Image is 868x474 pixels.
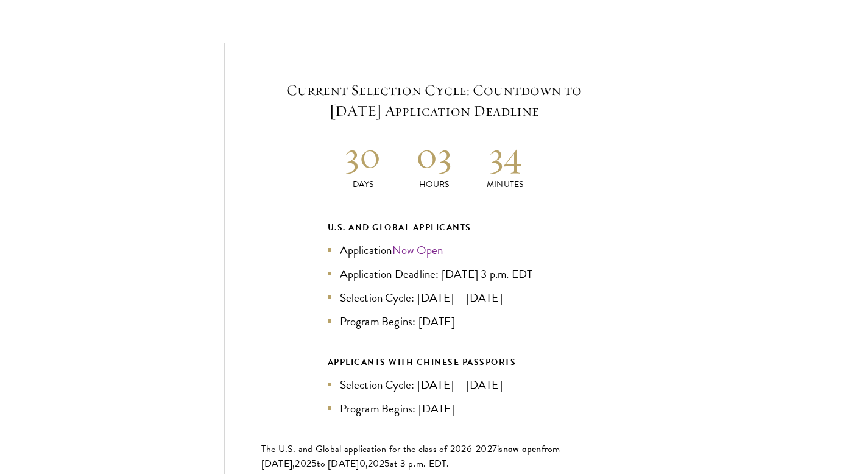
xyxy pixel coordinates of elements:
span: 202 [368,456,384,471]
h2: 30 [328,132,399,178]
a: Now Open [392,241,443,259]
span: from [DATE], [261,442,560,471]
span: 5 [384,456,390,471]
p: Days [328,178,399,191]
li: Program Begins: [DATE] [328,313,541,330]
span: , [365,456,368,471]
span: 6 [467,442,472,456]
span: The U.S. and Global application for the class of 202 [261,442,467,456]
h5: Current Selection Cycle: Countdown to [DATE] Application Deadline [261,80,607,121]
li: Selection Cycle: [DATE] – [DATE] [328,289,541,306]
li: Application Deadline: [DATE] 3 p.m. EDT [328,265,541,283]
p: Hours [398,178,470,191]
span: to [DATE] [317,456,359,471]
span: now open [503,442,542,456]
span: at 3 p.m. EDT. [390,456,450,471]
span: is [497,442,503,456]
h2: 34 [470,132,541,178]
li: Program Begins: [DATE] [328,400,541,417]
li: Application [328,241,541,259]
span: 5 [311,456,317,471]
span: 202 [295,456,311,471]
p: Minutes [470,178,541,191]
li: Selection Cycle: [DATE] – [DATE] [328,376,541,394]
h2: 03 [398,132,470,178]
div: U.S. and Global Applicants [328,220,541,235]
div: APPLICANTS WITH CHINESE PASSPORTS [328,355,541,370]
span: -202 [472,442,492,456]
span: 0 [359,456,365,471]
span: 7 [492,442,497,456]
